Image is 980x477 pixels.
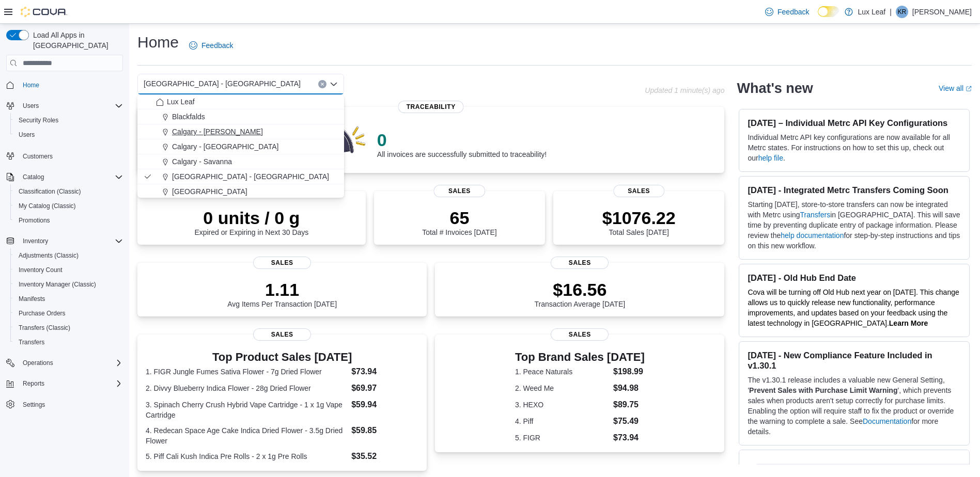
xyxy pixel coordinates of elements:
[19,79,43,91] a: Home
[777,7,809,17] span: Feedback
[535,279,626,308] div: Transaction Average [DATE]
[613,432,645,444] dd: $73.94
[818,6,839,17] input: Dark Mode
[535,279,626,300] p: $16.56
[748,288,959,327] span: Cova will be turning off Old Hub next year on [DATE]. This change allows us to quickly release ne...
[2,234,127,248] button: Inventory
[2,148,127,163] button: Customers
[14,336,123,348] span: Transfers
[144,77,301,90] span: [GEOGRAPHIC_DATA] - [GEOGRAPHIC_DATA]
[146,351,418,363] h3: Top Product Sales [DATE]
[422,208,496,236] div: Total # Invoices [DATE]
[23,359,53,367] span: Operations
[330,80,338,88] button: Close list of options
[14,264,67,276] a: Inventory Count
[515,400,609,410] dt: 3. HEXO
[748,273,961,283] h3: [DATE] - Old Hub End Date
[19,357,123,369] span: Operations
[19,150,57,163] a: Customers
[377,130,547,150] p: 0
[172,141,278,152] span: Calgary - [GEOGRAPHIC_DATA]
[898,6,907,18] span: KR
[10,248,127,263] button: Adjustments (Classic)
[21,7,67,17] img: Cova
[2,99,127,113] button: Users
[749,386,897,394] strong: Prevent Sales with Purchase Limit Warning
[14,278,123,291] span: Inventory Manager (Classic)
[167,97,195,107] span: Lux Leaf
[551,328,609,341] span: Sales
[14,278,100,291] a: Inventory Manager (Classic)
[422,208,496,228] p: 65
[23,379,44,388] span: Reports
[515,383,609,393] dt: 2. Weed Me
[613,415,645,427] dd: $75.49
[14,264,123,276] span: Inventory Count
[613,185,664,197] span: Sales
[194,208,308,236] div: Expired or Expiring in Next 30 Days
[10,213,127,228] button: Promotions
[19,251,79,260] span: Adjustments (Classic)
[966,86,972,92] svg: External link
[14,200,123,212] span: My Catalog (Classic)
[14,293,49,305] a: Manifests
[761,2,813,22] a: Feedback
[19,116,58,124] span: Security Roles
[23,401,45,409] span: Settings
[14,214,123,227] span: Promotions
[172,186,247,197] span: [GEOGRAPHIC_DATA]
[14,114,123,126] span: Security Roles
[14,307,123,320] span: Purchase Orders
[10,263,127,277] button: Inventory Count
[14,322,123,334] span: Transfers (Classic)
[515,367,609,377] dt: 1. Peace Naturals
[351,424,418,437] dd: $59.85
[613,365,645,378] dd: $198.99
[10,128,127,142] button: Users
[19,131,35,139] span: Users
[10,113,127,128] button: Security Roles
[645,86,724,94] p: Updated 1 minute(s) ago
[602,208,676,228] p: $1076.22
[377,130,547,158] div: All invoices are successfully submitted to traceability!
[19,357,57,369] button: Operations
[19,338,44,346] span: Transfers
[758,154,783,162] a: help file
[14,322,74,334] a: Transfers (Classic)
[318,80,326,88] button: Clear input
[748,185,961,195] h3: [DATE] - Integrated Metrc Transfers Coming Soon
[137,109,344,124] button: Blackfalds
[613,382,645,394] dd: $94.98
[19,377,123,390] span: Reports
[137,139,344,154] button: Calgary - [GEOGRAPHIC_DATA]
[19,171,48,183] button: Catalog
[146,367,347,377] dt: 1. FIGR Jungle Fumes Sativa Flower - 7g Dried Flower
[2,356,127,370] button: Operations
[748,199,961,251] p: Starting [DATE], store-to-store transfers can now be integrated with Metrc using in [GEOGRAPHIC_D...
[515,351,645,363] h3: Top Brand Sales [DATE]
[29,30,123,51] span: Load All Apps in [GEOGRAPHIC_DATA]
[23,81,39,89] span: Home
[14,214,54,227] a: Promotions
[19,266,63,274] span: Inventory Count
[137,169,344,184] button: [GEOGRAPHIC_DATA] - [GEOGRAPHIC_DATA]
[19,235,123,247] span: Inventory
[14,114,63,126] a: Security Roles
[748,350,961,371] h3: [DATE] - New Compliance Feature Included in v1.30.1
[781,231,844,240] a: help documentation
[137,32,179,53] h1: Home
[748,118,961,128] h3: [DATE] – Individual Metrc API Key Configurations
[889,319,928,327] a: Learn More
[890,6,892,18] p: |
[23,173,44,181] span: Catalog
[19,100,123,112] span: Users
[737,80,813,97] h2: What's new
[14,185,85,198] a: Classification (Classic)
[2,77,127,92] button: Home
[10,292,127,306] button: Manifests
[137,94,344,289] div: Choose from the following options
[2,170,127,184] button: Catalog
[896,6,908,18] div: Kiana Reid
[19,149,123,162] span: Customers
